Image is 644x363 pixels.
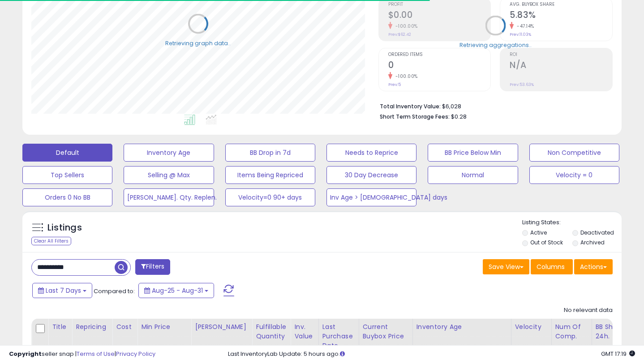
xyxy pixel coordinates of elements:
div: BB Share 24h. [596,322,628,341]
label: Active [530,229,547,236]
button: BB Drop in 7d [225,144,315,162]
div: Cost [116,322,133,332]
div: Current Buybox Price [363,322,409,341]
button: Filters [135,259,170,275]
div: Velocity [515,322,548,332]
label: Out of Stock [530,239,563,246]
button: Velocity = 0 [529,166,619,184]
a: Privacy Policy [116,350,155,358]
button: Selling @ Max [124,166,214,184]
button: Inventory Age [124,144,214,162]
span: Columns [537,262,565,271]
div: seller snap | | [9,350,155,359]
span: Aug-25 - Aug-31 [152,286,203,295]
a: Terms of Use [77,350,115,358]
div: Last Purchase Date (GMT) [322,322,355,360]
button: Columns [531,259,573,274]
button: Actions [574,259,613,274]
div: Fulfillable Quantity [256,322,287,341]
div: Last InventoryLab Update: 5 hours ago. [228,350,635,359]
span: Last 7 Days [46,286,81,295]
span: 2025-09-11 17:19 GMT [601,350,635,358]
button: Needs to Reprice [326,144,416,162]
div: Min Price [141,322,187,332]
button: 30 Day Decrease [326,166,416,184]
div: Inventory Age [416,322,507,332]
button: [PERSON_NAME]. Qty. Replen. [124,188,214,206]
label: Archived [580,239,605,246]
button: Non Competitive [529,144,619,162]
button: Default [22,144,112,162]
div: Inv. value [294,322,314,341]
button: Aug-25 - Aug-31 [138,283,214,298]
div: Retrieving aggregations.. [459,41,532,49]
button: Normal [428,166,518,184]
strong: Copyright [9,350,42,358]
div: Num of Comp. [555,322,588,341]
button: Last 7 Days [32,283,92,298]
div: Repricing [76,322,108,332]
button: Items Being Repriced [225,166,315,184]
button: Inv Age > [DEMOGRAPHIC_DATA] days [326,188,416,206]
button: Orders 0 No BB [22,188,112,206]
button: BB Price Below Min [428,144,518,162]
div: Title [52,322,68,332]
div: No relevant data [564,306,613,315]
p: Listing States: [522,218,622,227]
button: Top Sellers [22,166,112,184]
label: Deactivated [580,229,614,236]
h5: Listings [47,222,82,234]
button: Velocity=0 90+ days [225,188,315,206]
div: Clear All Filters [31,237,71,245]
span: Compared to: [94,287,135,295]
div: Retrieving graph data.. [165,39,231,47]
div: [PERSON_NAME] [195,322,248,332]
button: Save View [483,259,529,274]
